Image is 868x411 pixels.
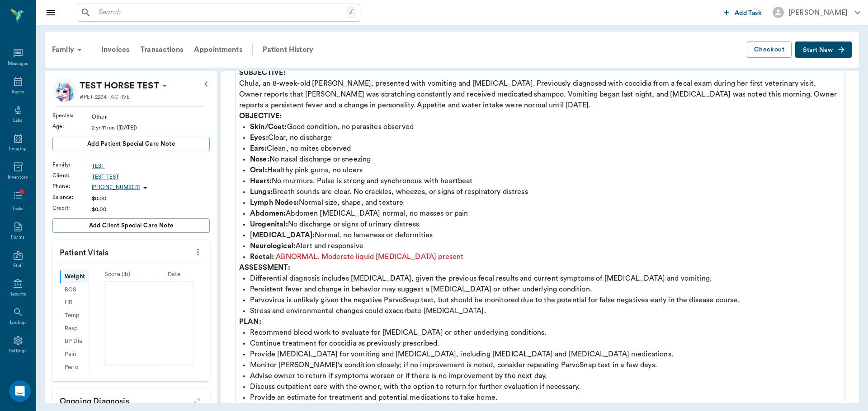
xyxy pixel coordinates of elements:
a: Invoices [96,39,135,60]
strong: SUBJECTIVE: [239,69,286,76]
strong: Heart: [250,177,272,185]
div: HR [60,296,89,309]
p: No nasal discharge or sneezing [250,154,840,165]
div: Balance : [52,193,92,201]
a: TEST [92,162,210,170]
div: 2 yr 11 mo ([DATE]) [92,124,210,132]
strong: Oral: [250,166,267,174]
button: Add client Special Care Note [52,218,210,233]
div: Reports [9,291,26,298]
button: [PERSON_NAME] [765,4,868,21]
strong: Ears: [250,145,267,152]
span: ABNORMAL. Moderate liquid [MEDICAL_DATA] present [276,253,463,260]
span: Add client Special Care Note [89,221,174,231]
p: Monitor [PERSON_NAME]'s condition closely; if no improvement is noted, consider repeating ParvoSn... [250,360,840,370]
div: Date [146,270,203,279]
div: Perio [60,361,89,374]
div: [PERSON_NAME] [788,7,848,18]
div: $0.00 [92,194,210,203]
p: Discuss outpatient care with the owner, with the option to return for further evaluation if neces... [250,381,840,392]
p: Normal, no lameness or deformities [250,230,840,240]
p: Advise owner to return if symptoms worsen or if there is no improvement by the next day. [250,370,840,381]
strong: Lymph Nodes: [250,199,299,206]
p: Abdomen [MEDICAL_DATA] normal, no masses or pain [250,208,840,219]
img: Profile Image [52,79,76,102]
button: Add Task [720,4,765,21]
p: No discharge or signs of urinary distress [250,219,840,230]
button: Close drawer [42,4,60,22]
p: Stress and environmental changes could exacerbate [MEDICAL_DATA]. [250,305,840,316]
div: Temp [60,309,89,322]
div: Lookup [10,319,26,326]
div: Imaging [9,146,27,152]
div: Family : [52,161,92,169]
p: [PHONE_NUMBER] [92,184,140,191]
div: Labs [13,117,23,124]
a: Transactions [135,39,189,60]
strong: Skin/Coat: [250,123,287,130]
p: Patient Vitals [52,240,210,263]
strong: PLAN: [239,318,261,325]
p: Chula, an 8-week-old [PERSON_NAME], presented with vomiting and [MEDICAL_DATA]. Previously diagno... [239,67,840,111]
div: Phone : [52,182,92,190]
div: Staff [13,263,23,269]
strong: [MEDICAL_DATA]: [250,231,315,239]
div: / [346,6,356,18]
div: Forms [11,234,24,241]
p: Good condition, no parasites observed [250,121,840,132]
p: Provide an estimate for treatment and potential medications to take home. [250,392,840,403]
strong: Abdomen: [250,210,286,217]
p: Provide [MEDICAL_DATA] for vomiting and [MEDICAL_DATA], including [MEDICAL_DATA] and [MEDICAL_DAT... [250,349,840,360]
div: Appts [11,89,24,96]
div: Score ( lb ) [89,270,146,279]
p: Persistent fever and change in behavior may suggest a [MEDICAL_DATA] or other underlying condition. [250,284,840,295]
input: Search [95,6,346,19]
p: TEST HORSE TEST [80,79,159,93]
div: Open Intercom Messenger [9,380,31,402]
p: No murmurs. Pulse is strong and synchronous with heartbeat [250,175,840,186]
p: Healthy pink gums, no ulcers [250,165,840,175]
strong: Lungs: [250,188,273,195]
p: Ongoing diagnosis [52,388,210,411]
p: Recommend blood work to evaluate for [MEDICAL_DATA] or other underlying conditions. [250,327,840,338]
strong: Urogenital: [250,221,288,228]
div: Age : [52,122,92,130]
p: Breath sounds are clear. No crackles, wheezes, or signs of respiratory distress [250,186,840,197]
div: Client : [52,171,92,180]
p: Continue treatment for coccidia as previously prescribed. [250,338,840,349]
strong: ASSESSMENT: [239,264,290,271]
div: Settings [9,348,27,355]
div: Tasks [12,206,24,212]
div: Weight [60,270,89,283]
div: BP Dia [60,335,89,348]
p: Differential diagnosis includes [MEDICAL_DATA], given the previous fecal results and current symp... [250,273,840,284]
div: Other [92,113,210,121]
div: Messages [8,60,28,67]
span: Add patient Special Care Note [87,139,175,149]
div: Resp [60,322,89,335]
a: Patient History [257,39,319,60]
div: Family [47,39,90,60]
p: Parvovirus is unlikely given the negative ParvoSnap test, but should be monitored due to the pote... [250,295,840,305]
p: Clean, no mites observed [250,143,840,154]
p: #PET-2264 - ACTIVE [80,93,130,101]
a: TEST TEST [92,173,210,181]
p: Normal size, shape, and texture [250,197,840,208]
div: Species : [52,111,92,120]
div: Pain [60,348,89,361]
strong: OBJECTIVE: [239,112,282,120]
div: Credit : [52,204,92,212]
p: Alert and responsive [250,240,840,251]
button: more [191,245,205,260]
button: Add patient Special Care Note [52,137,210,151]
p: Clear, no discharge [250,132,840,143]
a: Appointments [189,39,248,60]
button: Checkout [747,42,792,58]
div: BCS [60,283,89,296]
